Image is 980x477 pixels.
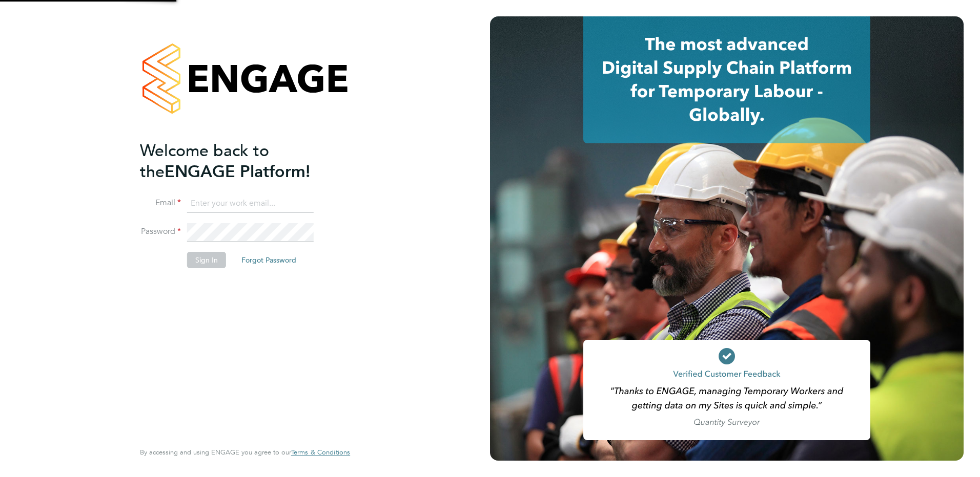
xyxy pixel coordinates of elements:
span: Terms & Conditions [291,448,350,457]
span: Welcome back to the [140,141,269,182]
button: Sign In [187,252,226,268]
span: By accessing and using ENGAGE you agree to our [140,448,350,457]
input: Enter your work email... [187,194,314,213]
label: Email [140,198,181,208]
h2: ENGAGE Platform! [140,140,340,182]
button: Forgot Password [233,252,304,268]
label: Password [140,226,181,237]
a: Terms & Conditions [291,448,350,457]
